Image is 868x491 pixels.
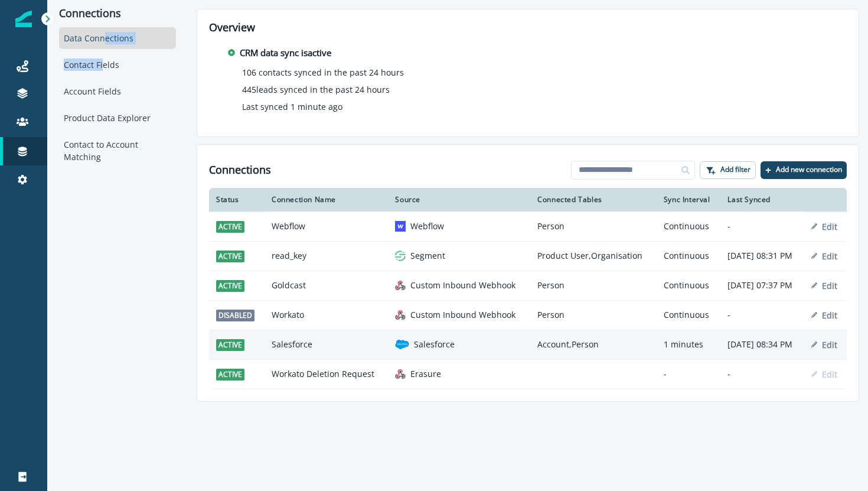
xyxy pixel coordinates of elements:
[822,369,837,380] p: Edit
[410,309,515,321] p: Custom Inbound Webhook
[530,241,657,271] td: Product User,Organisation
[727,309,797,321] p: -
[209,300,847,330] a: disabledWorkatogeneric inbound webhookCustom Inbound WebhookPersonContinuous-Edit
[727,279,797,291] p: [DATE] 07:37 PM
[822,339,837,350] p: Edit
[811,369,837,380] button: Edit
[727,220,797,232] p: -
[727,368,797,380] p: -
[59,107,176,129] div: Product Data Explorer
[242,66,404,79] p: 106 contacts synced in the past 24 hours
[59,7,176,20] p: Connections
[811,251,837,262] button: Edit
[242,83,390,96] p: 445 leads synced in the past 24 hours
[727,250,797,262] p: [DATE] 08:31 PM
[761,161,847,179] button: Add new connection
[530,212,657,241] td: Person
[811,339,837,350] button: Edit
[395,251,406,261] img: segment
[530,300,657,330] td: Person
[216,339,244,351] span: active
[530,271,657,300] td: Person
[530,330,657,359] td: Account,Person
[209,241,847,271] a: activeread_keysegmentSegmentProduct User,OrganisationContinuous[DATE] 08:31 PMEdit
[216,251,244,262] span: active
[216,280,244,292] span: active
[410,279,515,291] p: Custom Inbound Webhook
[811,310,837,321] button: Edit
[395,310,406,320] img: generic inbound webhook
[395,337,409,352] img: salesforce
[209,271,847,300] a: activeGoldcastgeneric inbound webhookCustom Inbound WebhookPersonContinuous[DATE] 07:37 PMEdit
[209,359,847,389] a: activeWorkato Deletion RequesterasureErasure--Edit
[59,27,176,49] div: Data Connections
[216,310,254,321] span: disabled
[395,221,406,232] img: webflow
[209,164,271,177] h1: Connections
[727,339,797,350] p: [DATE] 08:34 PM
[822,251,837,262] p: Edit
[811,221,837,232] button: Edit
[537,195,650,204] div: Connected Tables
[822,280,837,291] p: Edit
[657,241,721,271] td: Continuous
[410,368,441,380] p: Erasure
[657,330,721,359] td: 1 minutes
[700,161,756,179] button: Add filter
[822,221,837,232] p: Edit
[209,21,847,34] h2: Overview
[242,100,342,113] p: Last synced 1 minute ago
[216,369,244,381] span: active
[657,300,721,330] td: Continuous
[265,241,388,271] td: read_key
[265,271,388,300] td: Goldcast
[776,165,842,174] p: Add new connection
[410,250,445,262] p: Segment
[720,165,750,174] p: Add filter
[727,195,797,204] div: Last Synced
[265,212,388,241] td: Webflow
[272,195,381,204] div: Connection Name
[216,195,257,204] div: Status
[657,359,721,389] td: -
[410,220,444,232] p: Webflow
[414,339,455,350] p: Salesforce
[395,369,406,379] img: erasure
[265,359,388,389] td: Workato Deletion Request
[664,195,714,204] div: Sync Interval
[240,46,331,60] p: CRM data sync is active
[395,280,406,291] img: generic inbound webhook
[209,330,847,359] a: activeSalesforcesalesforceSalesforceAccount,Person1 minutes[DATE] 08:34 PMEdit
[822,310,837,321] p: Edit
[59,134,176,168] div: Contact to Account Matching
[811,280,837,291] button: Edit
[15,11,32,27] img: Inflection
[265,330,388,359] td: Salesforce
[59,80,176,102] div: Account Fields
[209,212,847,241] a: activeWebflowwebflowWebflowPersonContinuous-Edit
[216,221,244,233] span: active
[265,300,388,330] td: Workato
[395,195,523,204] div: Source
[657,271,721,300] td: Continuous
[657,212,721,241] td: Continuous
[59,54,176,76] div: Contact Fields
